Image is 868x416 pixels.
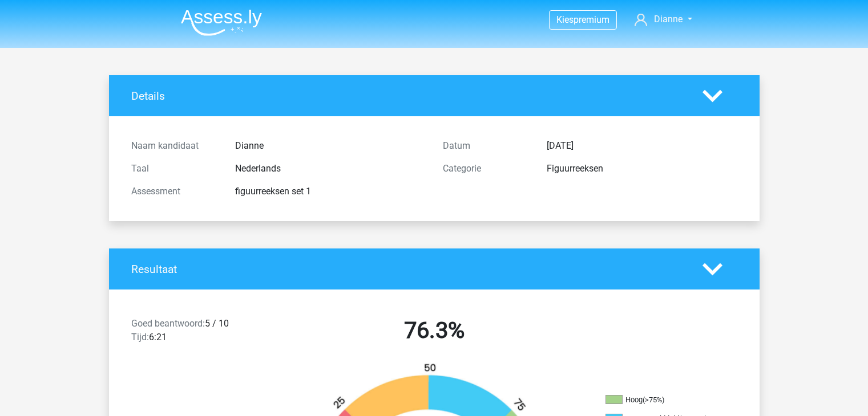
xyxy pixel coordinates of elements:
[123,317,278,349] div: 5 / 10 6:21
[131,263,685,276] h4: Resultaat
[131,318,205,329] span: Goed beantwoord:
[550,12,616,27] a: Kiespremium
[227,185,434,198] div: figuurreeksen set 1
[538,162,746,176] div: Figuurreeksen
[181,9,262,36] img: Assessly
[654,14,683,25] span: Dianne
[131,89,685,103] h4: Details
[538,139,746,153] div: [DATE]
[574,14,609,25] span: premium
[123,162,227,176] div: Taal
[123,139,227,153] div: Naam kandidaat
[630,13,696,26] a: Dianne
[131,332,149,342] span: Tijd:
[605,395,720,405] li: Hoog
[227,139,434,153] div: Dianne
[227,162,434,176] div: Nederlands
[434,162,538,176] div: Categorie
[556,14,574,25] span: Kies
[643,395,664,404] div: (>75%)
[434,139,538,153] div: Datum
[287,317,582,344] h2: 76.3%
[123,185,227,198] div: Assessment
